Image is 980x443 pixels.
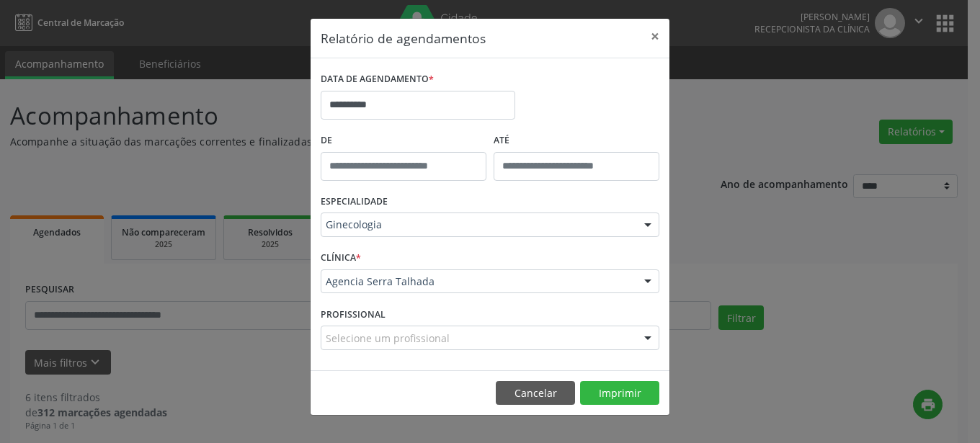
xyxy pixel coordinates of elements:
[321,191,388,213] label: ESPECIALIDADE
[321,303,386,326] label: PROFISSIONAL
[321,29,486,48] h5: Relatório de agendamentos
[326,331,450,346] span: Selecione um profissional
[494,130,659,152] label: ATÉ
[326,274,630,289] span: Agencia Serra Talhada
[321,130,486,152] label: De
[321,247,361,269] label: CLÍNICA
[580,381,659,406] button: Imprimir
[496,381,575,406] button: Cancelar
[321,68,434,91] label: DATA DE AGENDAMENTO
[641,19,669,54] button: Close
[326,218,630,232] span: Ginecologia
